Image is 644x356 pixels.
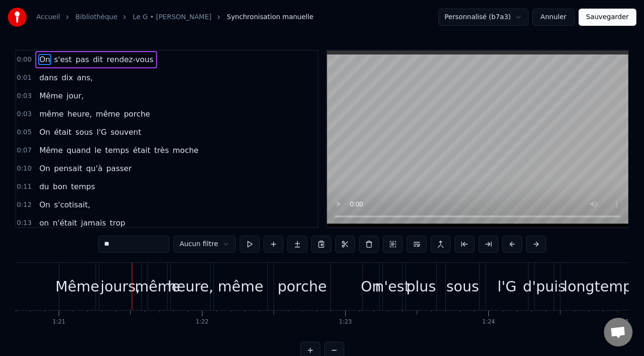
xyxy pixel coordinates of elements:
span: pas [74,54,90,65]
span: jamais [80,217,107,228]
div: longtemps [564,276,640,297]
span: du [38,181,50,192]
a: Bibliothèque [75,12,117,22]
span: dix [61,72,74,83]
span: On [38,54,51,65]
a: Le G • [PERSON_NAME] [133,12,211,22]
div: 1:22 [196,318,209,326]
span: 0:05 [17,128,32,137]
div: même [218,276,263,297]
div: sous [446,276,479,297]
span: s'est [53,54,73,65]
div: porche [277,276,327,297]
span: 0:00 [17,55,32,65]
span: n'était [52,217,78,228]
div: l'G [497,276,517,297]
span: trop [109,217,126,228]
span: Même [38,145,63,156]
span: même [95,108,121,119]
span: passer [106,163,133,174]
span: sous [74,127,94,138]
button: Sauvegarder [579,9,636,26]
span: On [38,127,51,138]
span: qu'à [85,163,104,174]
span: temps [104,145,130,156]
span: On [38,199,51,210]
div: 1:25 [625,318,638,326]
span: jour, [66,90,85,101]
div: même [135,276,180,297]
span: dit [92,54,104,65]
span: moche [172,145,200,156]
span: dans [38,72,58,83]
a: Accueil [36,12,60,22]
div: d'puis [523,276,565,297]
span: s'cotisait, [53,199,91,210]
span: bon [52,181,68,192]
div: 1:23 [339,318,352,326]
button: Annuler [532,9,574,26]
span: temps [70,181,96,192]
span: souvent [110,127,142,138]
span: pensait [53,163,83,174]
div: On [361,276,381,297]
span: porche [123,108,151,119]
span: 0:07 [17,146,32,155]
nav: breadcrumb [36,12,314,22]
div: 1:24 [482,318,495,326]
span: Synchronisation manuelle [227,12,314,22]
span: 0:03 [17,91,32,101]
span: heure, [66,108,93,119]
span: quand [66,145,92,156]
span: ans, [76,72,94,83]
span: était [53,127,73,138]
div: Même [55,276,99,297]
span: on [38,217,50,228]
span: 0:13 [17,218,32,228]
img: youka [8,8,27,27]
span: On [38,163,51,174]
span: 0:11 [17,182,32,192]
span: 0:01 [17,73,32,83]
span: 0:12 [17,200,32,210]
span: 0:03 [17,109,32,119]
div: n'est [375,276,410,297]
span: même [38,108,64,119]
a: Ouvrir le chat [604,318,633,346]
span: l'G [95,127,107,138]
div: 1:21 [53,318,65,326]
span: très [153,145,170,156]
div: plus [406,276,436,297]
div: jours, [100,276,140,297]
span: était [132,145,151,156]
span: 0:10 [17,164,32,173]
div: heure, [168,276,213,297]
span: le [94,145,102,156]
span: rendez-vous [106,54,155,65]
span: Même [38,90,63,101]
